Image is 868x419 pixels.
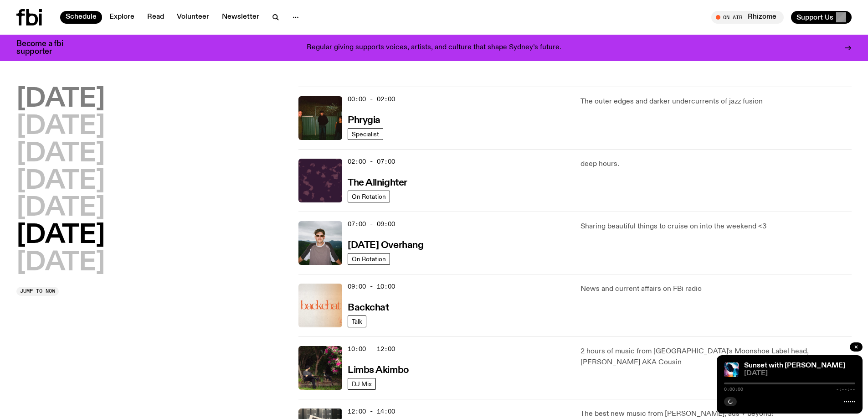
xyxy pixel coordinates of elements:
p: 2 hours of music from [GEOGRAPHIC_DATA]'s Moonshoe Label head, [PERSON_NAME] AKA Cousin [580,346,852,368]
button: [DATE] [16,87,105,112]
a: Limbs Akimbo [348,364,409,375]
span: Talk [352,318,362,325]
a: On Rotation [348,191,390,202]
span: 0:00:00 [724,387,743,392]
span: Jump to now [20,289,55,294]
span: 07:00 - 09:00 [348,220,395,228]
h3: Limbs Akimbo [348,366,409,375]
span: Support Us [796,13,833,21]
span: DJ Mix [352,380,372,387]
span: 10:00 - 12:00 [348,345,395,353]
button: [DATE] [16,196,105,221]
p: News and current affairs on FBi radio [580,284,852,295]
span: 12:00 - 14:00 [348,407,395,416]
a: Specialist [348,128,383,140]
h3: Become a fbi supporter [16,40,75,56]
h3: The Allnighter [348,178,407,188]
button: [DATE] [16,223,105,248]
span: 09:00 - 10:00 [348,282,395,291]
img: A greeny-grainy film photo of Bela, John and Bindi at night. They are standing in a backyard on g... [298,96,342,140]
p: deep hours. [580,159,852,170]
a: DJ Mix [348,378,376,390]
a: The Allnighter [348,176,407,188]
button: [DATE] [16,250,105,276]
a: Schedule [60,11,102,24]
a: Talk [348,316,366,327]
img: Jackson sits at an outdoor table, legs crossed and gazing at a black and brown dog also sitting a... [298,346,342,390]
button: On AirRhizome [711,11,784,24]
a: Volunteer [171,11,215,24]
a: Newsletter [216,11,265,24]
img: Simon Caldwell stands side on, looking downwards. He has headphones on. Behind him is a brightly ... [724,362,739,377]
button: [DATE] [16,169,105,194]
a: [DATE] Overhang [348,239,423,250]
a: Explore [104,11,140,24]
h3: Backchat [348,303,389,313]
span: -:--:-- [836,387,855,392]
span: Specialist [352,130,379,137]
span: 00:00 - 02:00 [348,95,395,103]
a: On Rotation [348,253,390,265]
a: Read [142,11,169,24]
h3: [DATE] Overhang [348,241,423,250]
span: 02:00 - 07:00 [348,157,395,166]
span: On Rotation [352,255,386,262]
img: Harrie Hastings stands in front of cloud-covered sky and rolling hills. He's wearing sunglasses a... [298,221,342,265]
button: Support Us [791,11,852,24]
button: Jump to now [16,287,59,296]
h3: Phrygia [348,116,380,125]
span: [DATE] [744,370,855,377]
a: Phrygia [348,114,380,125]
button: [DATE] [16,141,105,167]
button: [DATE] [16,114,105,140]
a: Sunset with [PERSON_NAME] [744,362,845,369]
a: Backchat [348,301,389,313]
p: The outer edges and darker undercurrents of jazz fusion [580,96,852,107]
p: Sharing beautiful things to cruise on into the weekend <3 [580,221,852,232]
p: Regular giving supports voices, artists, and culture that shape Sydney’s future. [307,44,561,52]
span: On Rotation [352,193,386,200]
